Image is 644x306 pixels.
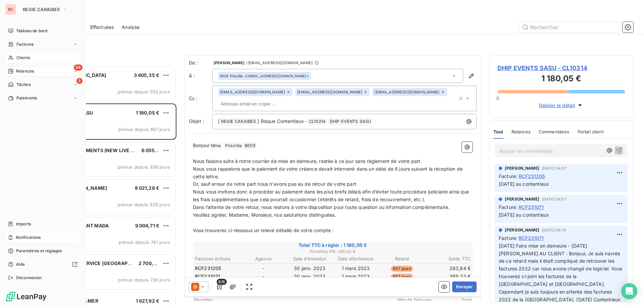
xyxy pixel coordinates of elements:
span: [DATE] 04:57 [542,166,566,170]
span: [EMAIL_ADDRESS][DOMAIN_NAME] [374,90,439,94]
span: 957 jours [391,266,413,272]
span: Factures [16,41,34,47]
span: Pénalités [194,297,391,303]
span: [EMAIL_ADDRESS][DOMAIN_NAME] [297,90,362,94]
h3: 1 180,05 € [497,73,625,86]
span: Nous vous invitons donc à procéder au paiement dans les plus brefs délais afin d’éviter toute pro... [193,189,471,202]
span: [ [218,118,220,124]
span: [EMAIL_ADDRESS][DOMAIN_NAME] [220,90,285,94]
span: 0 [496,95,499,101]
span: Analyse [122,24,140,31]
span: [PERSON_NAME] [505,227,539,233]
span: 8 021,28 € [135,185,160,191]
span: Objet : [189,118,204,124]
th: Retard [379,255,425,262]
span: RCF231071 [519,204,544,211]
td: 30 janv. 2023 [287,265,332,272]
img: Logo LeanPay [5,291,47,302]
span: Tout [493,129,503,134]
span: prévue depuis 839 jours [118,164,170,170]
td: - [241,273,286,280]
input: Adresse email en copie ... [218,99,296,109]
span: 6/6 [217,279,227,285]
span: [DATE] au contentieux [499,212,549,218]
span: [DATE] au contentieux [499,181,549,187]
span: Priscillia [224,142,243,150]
span: Total TTC à régler : 1 180,05 € [194,242,472,249]
span: REGIE CARAIBES [220,118,257,126]
span: 98 [74,64,83,71]
span: Effectuées [90,24,114,31]
th: Factures échues [195,255,240,262]
span: Or, sauf erreur de notre part nous n'avons pas eu de retour de votre part. [193,181,358,187]
button: Envoyer [452,281,477,292]
td: 283,84 € [425,265,471,272]
span: Commentaires [539,129,570,134]
span: prévue depuis 747 jours [119,239,170,245]
th: Date d’émission [287,255,332,262]
span: RCF231071 [195,273,220,280]
span: RCF231205 [195,265,221,272]
th: Solde TTC [425,255,471,262]
span: [PERSON_NAME] [505,165,539,171]
span: 1 927,92 € [136,298,160,304]
span: 3 405,35 € [134,72,160,78]
span: Relances [512,129,531,134]
span: Facture : [499,204,517,211]
span: CL10314 [308,118,327,126]
span: Nous faisons suite à notre courrier de mise en demeure, restée à ce jour sans règlement de votre ... [193,158,422,164]
span: Nbr de factures [391,297,431,303]
span: 9 004,71 € [135,223,160,228]
span: Tâches [16,82,31,88]
span: BEDE Priscillia [220,74,243,78]
span: prévue depuis 828 jours [118,202,170,207]
span: Bonjour [193,142,210,148]
span: prévue depuis 736 jours [118,277,170,282]
span: Imports [16,221,31,227]
span: ] Risque Contentieux - [257,118,307,124]
span: 957 jours [391,274,413,280]
span: [DATE] 09:19 [542,228,566,232]
span: 5 [76,78,83,84]
span: Total [431,297,472,303]
span: Relances [16,68,34,74]
label: Cc : [189,95,212,102]
span: 6 055,10 € [142,147,166,153]
span: Aide [16,261,25,267]
span: RCF231205 [519,173,545,180]
label: À : [189,73,212,79]
span: Nous vous rappelons que le paiement de votre créance devait intervenir dans un délai de 8 jours s... [193,166,464,179]
a: Aide [5,259,80,270]
span: Vous trouverez ci-dessous un relevé détaillé de votre compte : [193,227,333,233]
span: Paramètres et réglages [16,248,62,254]
td: 369,33 € [425,273,471,280]
span: Veuillez agréer, Madame, Monsieur, nos salutations distinguées. [193,212,336,218]
th: Agence [241,255,286,262]
span: [PERSON_NAME] [214,61,245,65]
span: [DATE] 04:57 [542,197,566,201]
th: Date d’échéance [333,255,379,262]
td: 1 mars 2023 [333,265,379,272]
span: Portail client [578,129,603,134]
span: Clients [16,55,30,61]
span: prévue depuis 933 jours [118,89,170,94]
div: grid [32,66,176,306]
span: De : [189,59,212,66]
span: Mme [210,142,222,150]
div: <[EMAIL_ADDRESS][DOMAIN_NAME]> [220,74,309,78]
span: 2 700,00 € [139,260,164,266]
span: MAJORDOME SERVICE [GEOGRAPHIC_DATA] [47,260,152,266]
div: RC [5,4,16,15]
span: 1 180,05 € [136,110,160,116]
button: Déplier le détail [537,101,586,109]
div: Open Intercom Messenger [621,283,637,299]
span: Paiements [16,95,37,101]
span: DHIP EVENTS SASU [329,118,372,126]
span: - [EMAIL_ADDRESS][DOMAIN_NAME] [246,61,313,65]
span: Dans l’attente de votre retour, nous restons à votre disposition pour toute question ou informati... [193,204,449,210]
span: BEDE [244,142,257,150]
span: REGIE CARAIBES [23,7,60,12]
span: Déplier le détail [539,102,576,109]
span: Notifications [16,234,41,241]
td: 30 janv. 2023 [287,273,332,280]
